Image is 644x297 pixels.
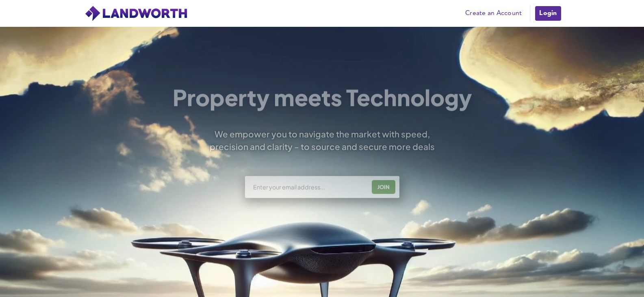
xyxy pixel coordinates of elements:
div: We empower you to navigate the market with speed, precision and clarity - to source and secure mo... [199,128,446,153]
a: Login [534,5,562,22]
h1: Property meets Technology [172,86,472,108]
input: Enter your email address... [252,183,366,191]
div: JOIN [374,180,393,193]
button: JOIN [372,180,395,194]
a: Create an Account [461,7,526,20]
